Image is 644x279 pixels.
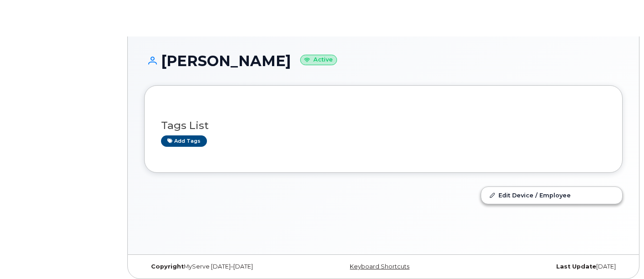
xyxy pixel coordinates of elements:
a: Edit Device / Employee [481,187,622,203]
a: Keyboard Shortcuts [350,263,409,270]
strong: Last Update [556,263,596,270]
h3: Tags List [161,120,606,131]
small: Active [300,55,337,65]
strong: Copyright [151,263,184,270]
a: Add tags [161,135,207,147]
h1: [PERSON_NAME] [144,53,623,69]
div: [DATE] [463,263,623,270]
div: MyServe [DATE]–[DATE] [144,263,304,270]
